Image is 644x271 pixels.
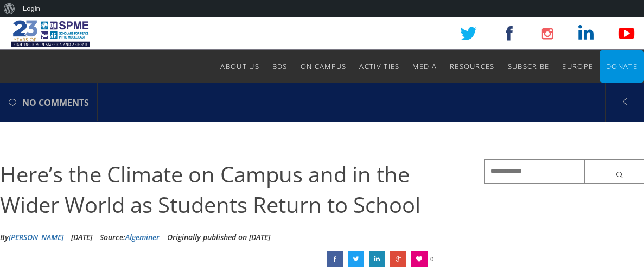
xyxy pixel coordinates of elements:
a: Europe [562,50,593,83]
a: Here’s the Climate on Campus and in the Wider World as Students Return to School [390,251,406,267]
a: Algeminer [125,232,160,242]
span: BDS [272,61,288,71]
a: Subscribe [508,50,550,83]
span: Subscribe [508,61,550,71]
a: Here’s the Climate on Campus and in the Wider World as Students Return to School [327,251,343,267]
span: Europe [562,61,593,71]
span: Activities [359,61,399,71]
span: On Campus [301,61,347,71]
img: SPME [11,17,90,50]
a: Donate [606,50,637,83]
a: About Us [220,50,259,83]
a: Media [412,50,437,83]
span: Donate [606,61,637,71]
a: Activities [359,50,399,83]
li: [DATE] [71,229,92,245]
a: Here’s the Climate on Campus and in the Wider World as Students Return to School [369,251,385,267]
a: On Campus [301,50,347,83]
div: Source: [100,229,160,245]
span: About Us [220,61,259,71]
span: Media [412,61,437,71]
a: Here’s the Climate on Campus and in the Wider World as Students Return to School [348,251,364,267]
a: BDS [272,50,288,83]
a: [PERSON_NAME] [9,232,63,242]
span: no comments [22,84,89,122]
span: Resources [450,61,495,71]
li: Originally published on [DATE] [167,229,270,245]
a: Resources [450,50,495,83]
span: 0 [430,251,433,267]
